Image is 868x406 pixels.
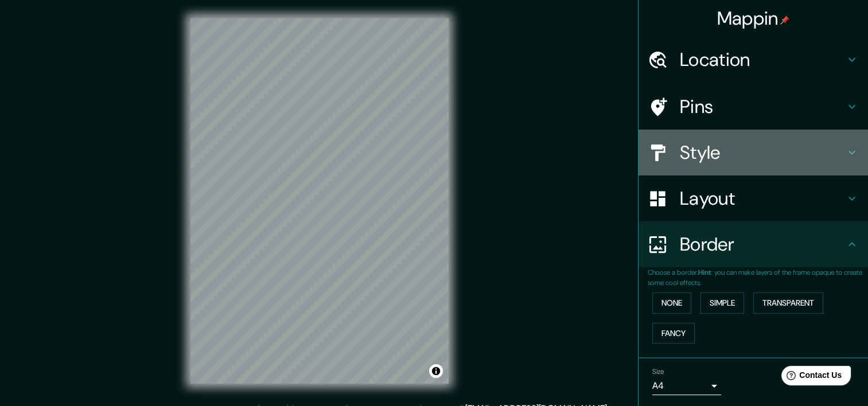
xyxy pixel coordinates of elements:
[680,187,845,210] h4: Layout
[652,292,691,314] button: None
[753,292,823,314] button: Transparent
[680,141,845,164] h4: Style
[680,95,845,118] h4: Pins
[648,267,868,288] p: Choose a border. : you can make layers of the frame opaque to create some cool effects.
[639,221,868,267] div: Border
[639,175,868,221] div: Layout
[698,268,711,277] b: Hint
[680,48,845,71] h4: Location
[639,130,868,175] div: Style
[766,361,855,393] iframe: Help widget launcher
[652,323,695,344] button: Fancy
[680,233,845,256] h4: Border
[639,84,868,130] div: Pins
[639,37,868,83] div: Location
[652,367,664,377] label: Size
[780,15,789,25] img: pin-icon.png
[717,7,790,30] h4: Mappin
[700,292,744,314] button: Simple
[190,18,449,384] canvas: Map
[429,364,443,378] button: Toggle attribution
[652,377,721,395] div: A4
